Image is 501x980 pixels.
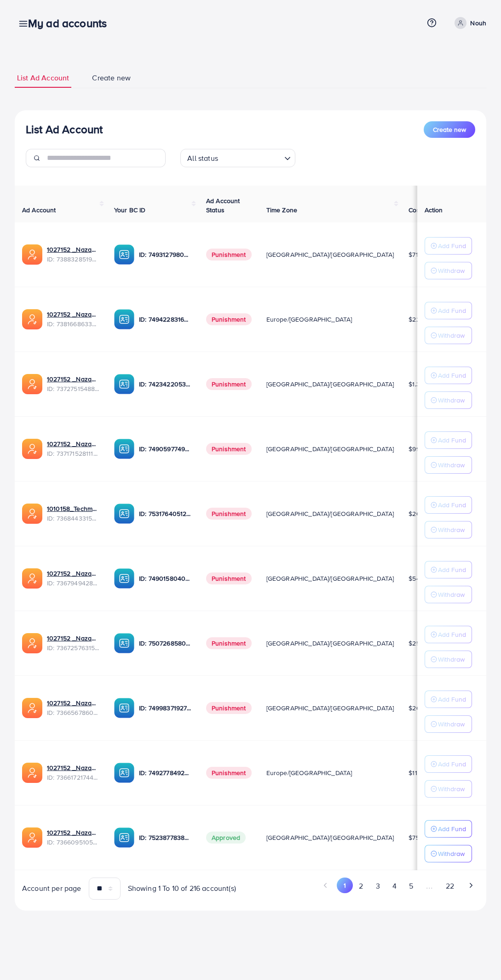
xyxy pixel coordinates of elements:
img: ic-ba-acc.ded83a64.svg [114,698,134,718]
p: ID: 7523877838957576209 [139,832,191,843]
button: Add Fund [425,691,472,708]
span: $2226.01 [409,315,435,324]
button: Withdraw [425,391,472,409]
button: Withdraw [425,456,472,474]
button: Go to page 4 [386,878,403,895]
img: ic-ba-acc.ded83a64.svg [114,827,134,848]
span: Account per page [22,883,81,894]
span: ID: 7367257631523782657 [47,643,99,652]
p: Add Fund [438,629,466,640]
button: Add Fund [425,755,472,773]
img: ic-ba-acc.ded83a64.svg [114,504,134,524]
p: Withdraw [438,265,465,276]
p: Withdraw [438,524,465,535]
span: $546.22 [409,574,432,583]
a: 1027152 _Nazaagency_018 [47,763,99,772]
span: ID: 7367949428067450896 [47,578,99,588]
p: Add Fund [438,823,466,834]
div: <span class='underline'>1027152 _Nazaagency_0051</span></br>7366567860828749825 [47,698,99,717]
p: Add Fund [438,240,466,251]
div: <span class='underline'>1027152 _Nazaagency_003</span></br>7367949428067450896 [47,569,99,588]
input: Search for option [221,150,281,165]
span: [GEOGRAPHIC_DATA]/[GEOGRAPHIC_DATA] [266,833,394,842]
p: Nouh [470,17,486,28]
p: Add Fund [438,564,466,575]
p: Withdraw [438,459,465,470]
img: ic-ba-acc.ded83a64.svg [114,374,134,394]
span: Punishment [206,443,252,455]
p: ID: 7492778492849930241 [139,767,191,778]
button: Add Fund [425,561,472,578]
button: Withdraw [425,586,472,603]
p: Withdraw [438,848,465,859]
span: Your BC ID [114,205,146,215]
span: ID: 7366172174454882305 [47,773,99,782]
img: ic-ads-acc.e4c84228.svg [22,568,42,589]
div: <span class='underline'>1027152 _Nazaagency_007</span></br>7372751548805726224 [47,374,99,393]
button: Withdraw [425,780,472,798]
button: Withdraw [425,651,472,668]
span: Punishment [206,313,252,325]
span: Approved [206,832,246,844]
p: Withdraw [438,589,465,600]
p: Add Fund [438,435,466,446]
span: Punishment [206,637,252,649]
div: Search for option [180,149,295,167]
div: <span class='underline'>1010158_Techmanistan pk acc_1715599413927</span></br>7368443315504726017 [47,504,99,523]
span: ID: 7381668633665093648 [47,319,99,329]
a: Nouh [451,17,486,29]
img: ic-ads-acc.e4c84228.svg [22,309,42,329]
p: ID: 7493127980932333584 [139,249,191,260]
span: Ad Account [22,205,56,215]
span: ID: 7368443315504726017 [47,514,99,523]
img: ic-ba-acc.ded83a64.svg [114,763,134,783]
span: $2584 [409,639,427,648]
img: ic-ads-acc.e4c84228.svg [22,698,42,718]
span: [GEOGRAPHIC_DATA]/[GEOGRAPHIC_DATA] [266,444,394,453]
p: Add Fund [438,694,466,705]
span: ID: 7366095105679261697 [47,838,99,847]
div: <span class='underline'>1027152 _Nazaagency_019</span></br>7388328519014645761 [47,245,99,264]
a: 1027152 _Nazaagency_007 [47,374,99,384]
span: List Ad Account [17,73,69,83]
span: Punishment [206,508,252,520]
span: Europe/[GEOGRAPHIC_DATA] [266,768,352,777]
button: Go to page 3 [369,878,386,895]
a: 1010158_Techmanistan pk acc_1715599413927 [47,504,99,513]
span: ID: 7372751548805726224 [47,384,99,393]
a: 1027152 _Nazaagency_019 [47,245,99,254]
p: ID: 7494228316518858759 [139,314,191,325]
span: Punishment [206,767,252,779]
span: $715 [409,250,422,259]
p: Add Fund [438,370,466,381]
span: Punishment [206,572,252,584]
button: Withdraw [425,521,472,538]
p: Withdraw [438,783,465,794]
span: $2664.48 [409,509,436,518]
span: Punishment [206,378,252,390]
button: Withdraw [425,262,472,279]
span: Create new [433,125,466,134]
span: Action [425,205,443,215]
span: $1.31 [409,380,422,389]
a: 1027152 _Nazaagency_003 [47,569,99,578]
span: ID: 7366567860828749825 [47,708,99,717]
img: ic-ba-acc.ded83a64.svg [114,633,134,653]
button: Go to page 1 [337,878,353,893]
a: 1027152 _Nazaagency_0051 [47,698,99,708]
span: Create new [92,73,131,83]
span: $7599.63 [409,833,436,842]
p: ID: 7531764051207716871 [139,508,191,519]
p: Withdraw [438,330,465,341]
img: ic-ba-acc.ded83a64.svg [114,568,134,589]
span: [GEOGRAPHIC_DATA]/[GEOGRAPHIC_DATA] [266,509,394,518]
div: <span class='underline'>1027152 _Nazaagency_016</span></br>7367257631523782657 [47,634,99,652]
span: [GEOGRAPHIC_DATA]/[GEOGRAPHIC_DATA] [266,250,394,259]
button: Add Fund [425,237,472,255]
div: <span class='underline'>1027152 _Nazaagency_018</span></br>7366172174454882305 [47,763,99,782]
span: ID: 7388328519014645761 [47,255,99,264]
p: ID: 7499837192777400321 [139,702,191,714]
p: ID: 7490158040596217873 [139,573,191,584]
div: <span class='underline'>1027152 _Nazaagency_023</span></br>7381668633665093648 [47,310,99,329]
span: Showing 1 To 10 of 216 account(s) [128,883,236,894]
